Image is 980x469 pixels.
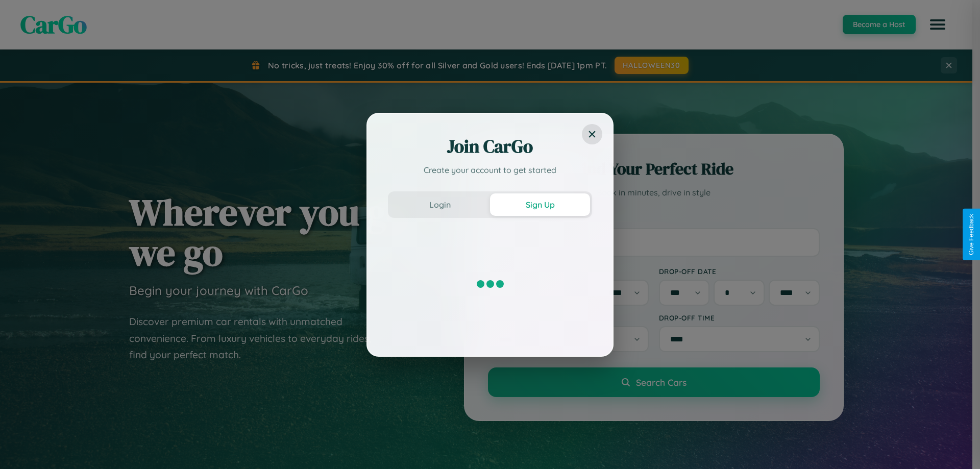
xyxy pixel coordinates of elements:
h2: Join CarGo [388,134,592,159]
iframe: Intercom live chat [10,434,35,459]
div: Give Feedback [968,214,975,255]
p: Create your account to get started [388,164,592,176]
button: Sign Up [490,193,590,216]
button: Login [390,193,490,216]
